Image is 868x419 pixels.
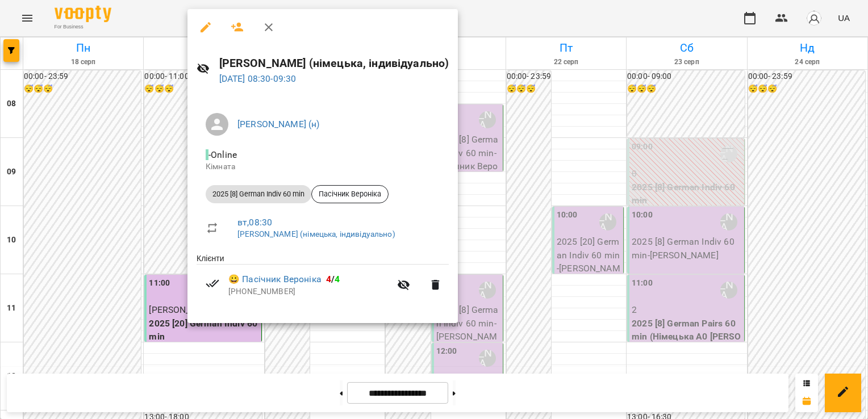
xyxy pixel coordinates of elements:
[206,149,239,160] span: - Online
[237,119,320,129] a: [PERSON_NAME] (н)
[335,274,340,284] span: 4
[206,161,440,173] p: Кімната
[326,274,340,284] b: /
[326,274,331,284] span: 4
[219,55,449,72] h6: [PERSON_NAME] (німецька, індивідуально)
[311,185,389,203] div: Пасічник Вероніка
[206,276,219,290] svg: Візит сплачено
[228,286,390,298] p: [PHONE_NUMBER]
[237,229,395,238] a: [PERSON_NAME] (німецька, індивідуально)
[312,189,388,199] span: Пасічник Вероніка
[206,189,311,199] span: 2025 [8] German Indiv 60 min
[228,273,322,286] a: 😀 Пасічник Вероніка
[219,73,297,84] a: [DATE] 08:30-09:30
[237,217,272,228] a: вт , 08:30
[197,253,449,309] ul: Клієнти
